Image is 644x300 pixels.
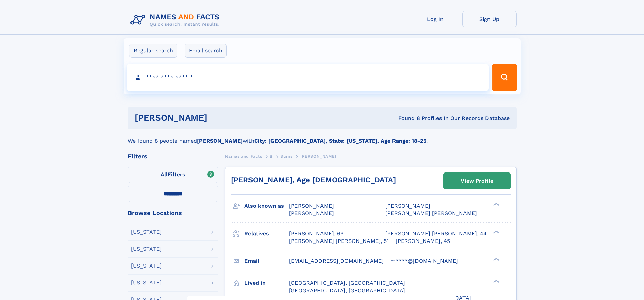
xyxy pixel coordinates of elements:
[280,152,292,160] a: Burns
[289,237,389,245] a: [PERSON_NAME] [PERSON_NAME], 51
[289,230,344,237] a: [PERSON_NAME], 69
[289,210,334,216] span: [PERSON_NAME]
[300,154,336,159] span: [PERSON_NAME]
[128,129,517,145] div: We found 8 people named with .
[197,138,243,144] b: [PERSON_NAME]
[185,44,227,58] label: Email search
[128,167,218,183] label: Filters
[135,114,303,122] h1: [PERSON_NAME]
[462,11,517,27] a: Sign Up
[231,176,396,184] a: [PERSON_NAME], Age [DEMOGRAPHIC_DATA]
[131,280,162,285] div: [US_STATE]
[161,171,168,178] span: All
[289,287,405,294] span: [GEOGRAPHIC_DATA], [GEOGRAPHIC_DATA]
[225,152,262,160] a: Names and Facts
[244,255,289,267] h3: Email
[408,11,462,27] a: Log In
[270,152,273,160] a: B
[492,230,500,234] div: ❯
[385,230,487,237] a: [PERSON_NAME] [PERSON_NAME], 44
[289,258,384,264] span: [EMAIL_ADDRESS][DOMAIN_NAME]
[129,44,177,58] label: Regular search
[444,173,510,189] a: View Profile
[492,202,500,207] div: ❯
[128,11,225,29] img: Logo Names and Facts
[244,277,289,289] h3: Lived in
[289,203,334,209] span: [PERSON_NAME]
[385,210,477,216] span: [PERSON_NAME] [PERSON_NAME]
[289,280,405,286] span: [GEOGRAPHIC_DATA], [GEOGRAPHIC_DATA]
[461,173,493,189] div: View Profile
[396,237,450,245] a: [PERSON_NAME], 45
[303,115,510,122] div: Found 8 Profiles In Our Records Database
[280,154,292,159] span: Burns
[244,228,289,239] h3: Relatives
[254,138,426,144] b: City: [GEOGRAPHIC_DATA], State: [US_STATE], Age Range: 18-25
[131,263,162,269] div: [US_STATE]
[492,64,517,91] button: Search Button
[270,154,273,159] span: B
[492,279,500,283] div: ❯
[244,200,289,212] h3: Also known as
[131,229,162,235] div: [US_STATE]
[127,64,489,91] input: search input
[128,210,218,216] div: Browse Locations
[385,203,430,209] span: [PERSON_NAME]
[128,153,218,159] div: Filters
[492,257,500,261] div: ❯
[131,246,162,252] div: [US_STATE]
